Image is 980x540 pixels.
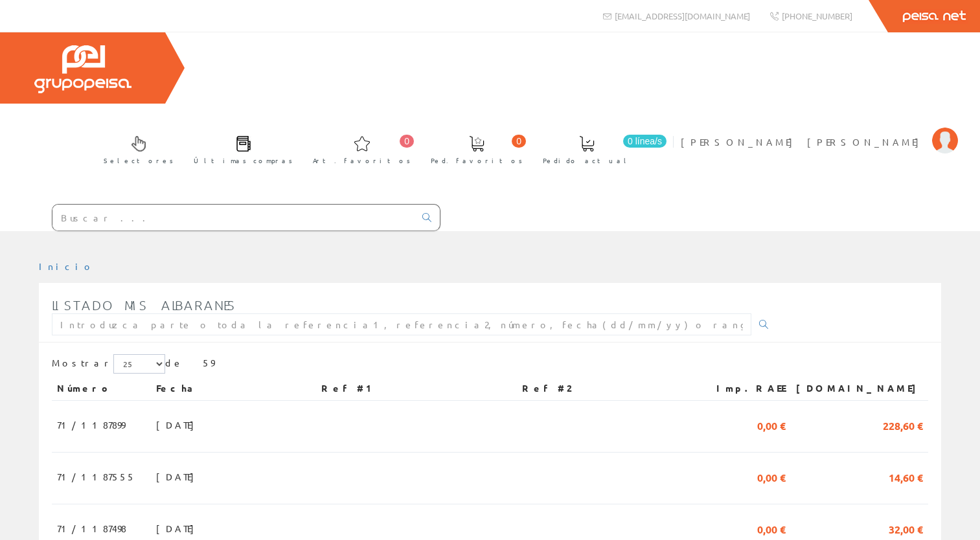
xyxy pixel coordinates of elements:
[52,313,751,335] input: Introduzca parte o toda la referencia1, referencia2, número, fecha(dd/mm/yy) o rango de fechas(dd...
[757,466,786,488] span: 0,00 €
[57,466,135,488] span: 71/1187555
[782,10,852,21] span: [PHONE_NUMBER]
[156,517,201,539] span: [DATE]
[316,377,516,400] th: Ref #1
[52,377,151,400] th: Número
[52,354,928,377] div: de 59
[883,414,923,436] span: 228,60 €
[313,154,411,167] span: Art. favoritos
[623,135,667,148] span: 0 línea/s
[151,377,316,400] th: Fecha
[681,135,926,148] span: [PERSON_NAME] [PERSON_NAME]
[512,135,526,148] span: 0
[113,354,165,374] select: Mostrar
[156,414,201,436] span: [DATE]
[400,135,414,148] span: 0
[34,45,131,93] img: Grupo Peisa
[104,154,174,167] span: Selectores
[57,517,126,539] span: 71/1187498
[39,260,94,272] a: Inicio
[431,154,523,167] span: Ped. favoritos
[757,414,786,436] span: 0,00 €
[52,354,165,374] label: Mostrar
[57,414,125,436] span: 71/1187899
[681,125,958,137] a: [PERSON_NAME] [PERSON_NAME]
[757,517,786,539] span: 0,00 €
[52,205,415,231] input: Buscar ...
[889,517,923,539] span: 32,00 €
[615,10,750,21] span: [EMAIL_ADDRESS][DOMAIN_NAME]
[889,466,923,488] span: 14,60 €
[181,125,299,172] a: Últimas compras
[694,377,791,400] th: Imp.RAEE
[194,154,293,167] span: Últimas compras
[52,297,236,313] span: Listado mis albaranes
[517,377,694,400] th: Ref #2
[91,125,180,172] a: Selectores
[791,377,928,400] th: [DOMAIN_NAME]
[156,466,201,488] span: [DATE]
[543,154,631,167] span: Pedido actual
